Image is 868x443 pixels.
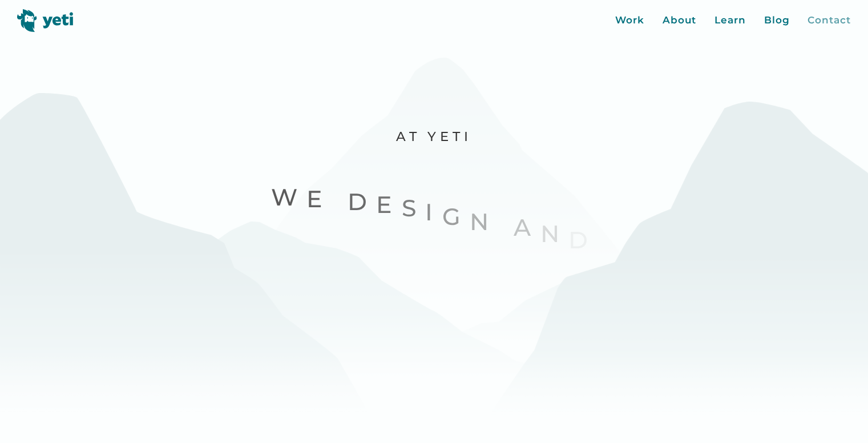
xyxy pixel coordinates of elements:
a: Work [615,13,644,28]
a: Contact [808,13,850,28]
a: About [663,13,697,28]
img: Yeti logo [17,9,74,32]
a: Blog [764,13,790,28]
a: Learn [714,13,746,28]
p: At Yeti [220,128,647,146]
